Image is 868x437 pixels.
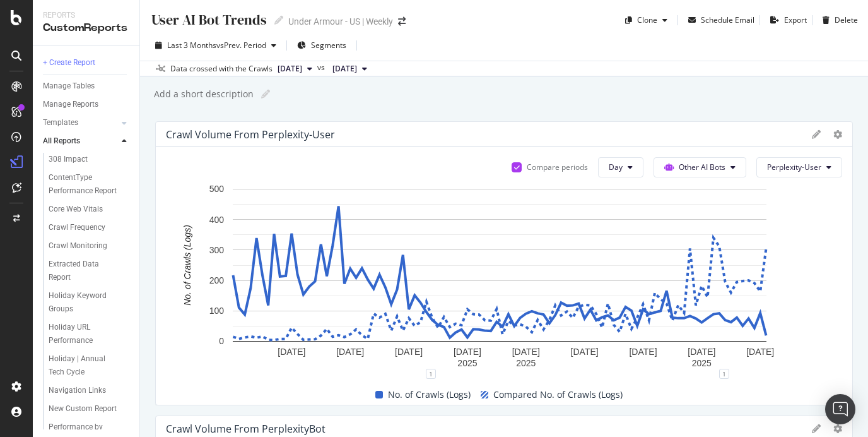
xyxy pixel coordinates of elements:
[49,321,120,347] div: Holiday URL Performance
[278,347,305,357] text: [DATE]
[388,387,471,402] span: No. of Crawls (Logs)
[49,258,119,284] div: Extracted Data Report
[719,369,729,379] div: 1
[746,347,774,357] text: [DATE]
[457,358,477,368] text: 2025
[49,258,131,284] a: Extracted Data Report
[598,157,643,177] button: Day
[818,10,858,30] button: Delete
[332,63,357,75] span: 2025 Jun. 26th
[49,239,131,253] a: Crawl Monitoring
[209,215,225,225] text: 400
[150,10,267,30] div: User AI Bot Trends
[170,63,273,75] div: Data crossed with the Crawls
[49,221,105,234] div: Crawl Frequency
[825,394,855,424] div: Open Intercom Messenger
[261,90,270,99] i: Edit report name
[150,35,281,56] button: Last 3 MonthsvsPrev. Period
[49,171,122,198] div: ContentType Performance Report
[692,358,712,368] text: 2025
[278,63,302,75] span: 2025 Oct. 2nd
[620,10,672,30] button: Clone
[216,40,266,51] span: vs Prev. Period
[765,10,807,30] button: Export
[49,203,131,216] a: Core Web Vitals
[182,225,192,306] text: No. of Crawls (Logs)
[395,347,423,357] text: [DATE]
[153,88,254,100] div: Add a short description
[209,306,225,316] text: 100
[209,184,225,194] text: 500
[654,157,746,177] button: Other AI Bots
[43,10,129,21] div: Reports
[49,289,120,316] div: Holiday Keyword Groups
[166,422,325,435] div: Crawl Volume from PerplexityBot
[454,347,481,357] text: [DATE]
[49,384,131,397] a: Navigation Links
[167,40,216,51] span: Last 3 Months
[43,80,95,93] div: Manage Tables
[49,352,121,379] div: Holiday | Annual Tech Cycle
[273,61,317,76] button: [DATE]
[155,121,853,405] div: Crawl Volume from Perplexity-UserCompare periodsDayOther AI BotsPerplexity-UserA chart.11No. of C...
[756,157,842,177] button: Perplexity-User
[43,116,78,129] div: Templates
[784,15,807,25] div: Export
[49,153,88,166] div: 308 Impact
[43,98,98,111] div: Manage Reports
[49,352,131,379] a: Holiday | Annual Tech Cycle
[219,336,224,346] text: 0
[49,153,131,166] a: 308 Impact
[166,183,833,374] svg: A chart.
[311,40,346,51] span: Segments
[683,10,754,30] button: Schedule Email
[426,369,436,379] div: 1
[49,239,107,253] div: Crawl Monitoring
[49,402,131,416] a: New Custom Report
[49,203,103,216] div: Core Web Vitals
[43,98,131,111] a: Manage Reports
[398,17,406,26] div: arrow-right-arrow-left
[292,35,351,56] button: Segments
[43,135,80,148] div: All Reports
[209,275,225,285] text: 200
[767,162,821,172] span: Perplexity-User
[701,15,754,25] div: Schedule Email
[43,135,118,148] a: All Reports
[516,358,536,368] text: 2025
[274,16,283,25] i: Edit report name
[512,347,540,357] text: [DATE]
[688,347,715,357] text: [DATE]
[288,15,393,28] div: Under Armour - US | Weekly
[609,162,623,172] span: Day
[317,62,327,73] span: vs
[493,387,623,402] span: Compared No. of Crawls (Logs)
[629,347,657,357] text: [DATE]
[43,56,95,69] div: + Create Report
[49,171,131,198] a: ContentType Performance Report
[209,245,225,255] text: 300
[527,162,588,172] div: Compare periods
[835,15,858,25] div: Delete
[571,347,599,357] text: [DATE]
[49,221,131,234] a: Crawl Frequency
[679,162,725,172] span: Other AI Bots
[327,61,372,76] button: [DATE]
[49,402,117,416] div: New Custom Report
[49,321,131,347] a: Holiday URL Performance
[166,128,335,141] div: Crawl Volume from Perplexity-User
[43,21,129,35] div: CustomReports
[43,80,131,93] a: Manage Tables
[336,347,364,357] text: [DATE]
[43,56,131,69] a: + Create Report
[49,384,106,397] div: Navigation Links
[43,116,118,129] a: Templates
[637,15,657,25] div: Clone
[49,289,131,316] a: Holiday Keyword Groups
